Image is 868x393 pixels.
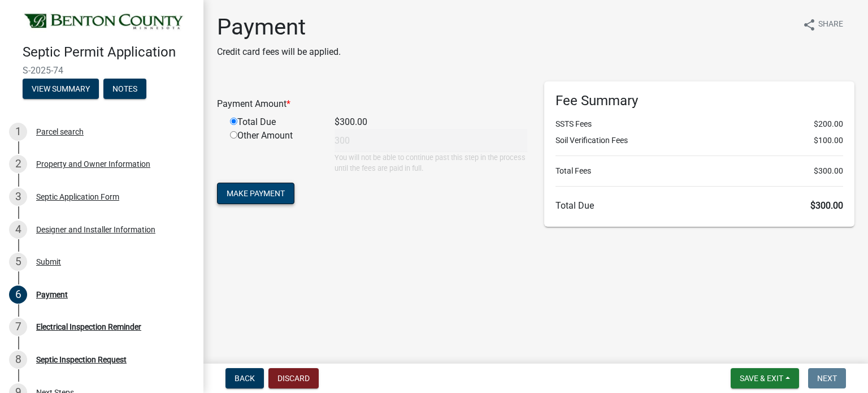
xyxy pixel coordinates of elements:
[103,79,146,99] button: Notes
[23,12,185,32] img: Benton County, Minnesota
[36,160,150,168] div: Property and Owner Information
[217,183,294,204] button: Make Payment
[555,165,843,177] li: Total Fees
[9,188,27,206] div: 3
[36,193,119,201] div: Septic Application Form
[814,165,843,177] span: $300.00
[217,45,341,59] p: Credit card fees will be applied.
[222,129,326,174] div: Other Amount
[217,14,341,41] h1: Payment
[9,351,27,369] div: 8
[814,135,843,146] span: $100.00
[36,291,68,299] div: Payment
[23,79,99,99] button: View Summary
[555,135,843,146] li: Soil Verification Fees
[225,368,264,388] button: Back
[9,286,27,304] div: 6
[36,226,155,234] div: Designer and Installer Information
[9,221,27,239] div: 4
[36,323,141,331] div: Electrical Inspection Reminder
[555,200,843,211] h6: Total Due
[36,128,84,136] div: Parcel search
[731,368,799,388] button: Save & Exit
[36,356,127,364] div: Septic Inspection Request
[9,123,27,141] div: 1
[23,65,181,76] span: S-2025-74
[235,374,255,383] span: Back
[36,258,61,266] div: Submit
[222,115,326,129] div: Total Due
[23,44,194,61] h4: Septic Permit Application
[23,85,99,94] wm-modal-confirm: Summary
[793,14,852,36] button: shareShare
[9,318,27,336] div: 7
[808,368,846,388] button: Next
[9,155,27,173] div: 2
[817,374,837,383] span: Next
[740,374,783,383] span: Save & Exit
[326,115,536,129] div: $300.00
[9,253,27,271] div: 5
[818,18,843,32] span: Share
[268,368,319,388] button: Discard
[555,118,843,130] li: SSTS Fees
[802,18,816,32] i: share
[810,200,843,211] span: $300.00
[103,85,146,94] wm-modal-confirm: Notes
[209,97,536,111] div: Payment Amount
[814,118,843,130] span: $200.00
[555,93,843,109] h6: Fee Summary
